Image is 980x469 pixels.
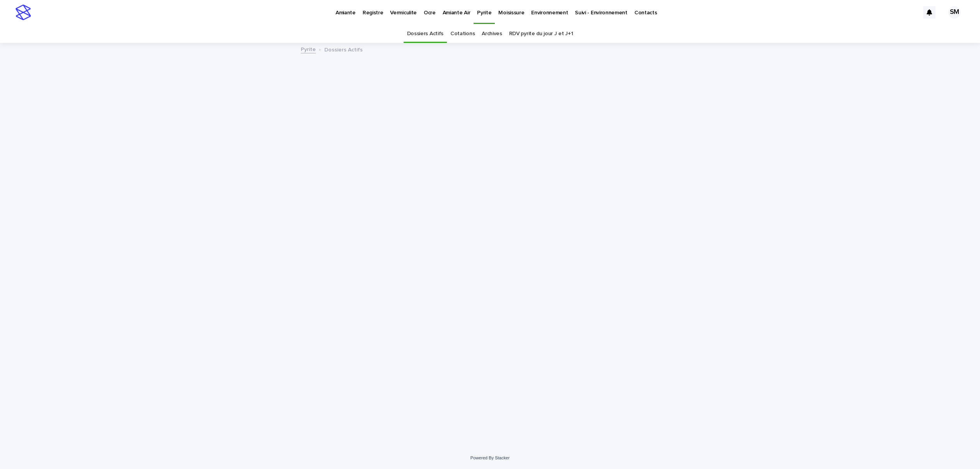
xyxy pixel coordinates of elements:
[407,25,443,43] a: Dossiers Actifs
[509,25,573,43] a: RDV pyrite du jour J et J+1
[324,45,363,53] p: Dossiers Actifs
[470,455,510,460] a: Powered By Stacker
[450,25,475,43] a: Cotations
[301,44,316,53] a: Pyrite
[15,5,31,20] img: stacker-logo-s-only.png
[482,25,502,43] a: Archives
[948,6,961,19] div: SM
